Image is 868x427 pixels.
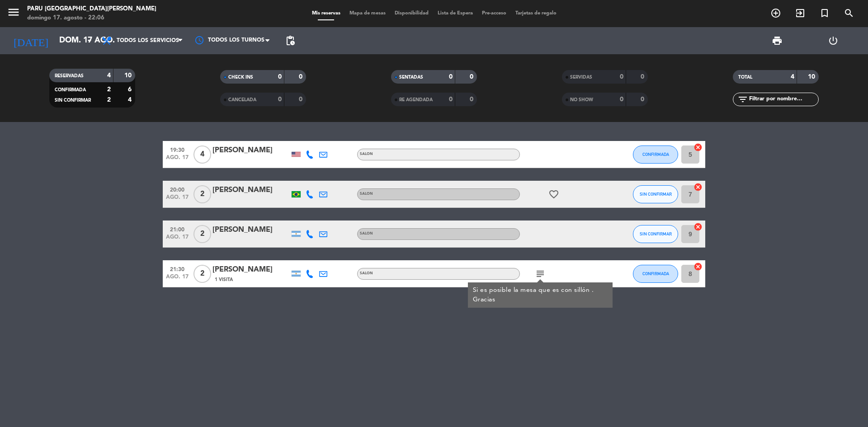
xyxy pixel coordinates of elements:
button: menu [7,5,20,22]
div: LOG OUT [805,27,861,54]
span: Mapa de mesas [345,11,390,16]
i: cancel [693,183,703,192]
strong: 0 [449,96,453,103]
span: 2 [193,185,211,203]
button: SIN CONFIRMAR [633,185,678,203]
span: SALON [360,272,373,275]
i: search [844,8,854,19]
i: turned_in_not [819,8,830,19]
i: cancel [693,143,703,152]
strong: 0 [641,74,646,80]
span: pending_actions [285,35,296,46]
strong: 0 [620,74,623,80]
strong: 6 [128,86,133,93]
i: arrow_drop_down [84,35,95,46]
i: menu [7,5,20,19]
strong: 0 [470,74,475,80]
button: SIN CONFIRMAR [633,225,678,243]
i: favorite_border [548,189,559,200]
span: Todos los servicios [117,38,179,44]
i: [DATE] [7,31,55,51]
span: CONFIRMADA [642,271,669,276]
span: ago. 17 [166,234,189,244]
strong: 0 [641,96,646,103]
span: SIN CONFIRMAR [55,98,91,103]
span: SIN CONFIRMAR [640,192,672,197]
span: SALON [360,192,373,196]
span: RESERVADAS [55,74,84,78]
div: Si es posible la mesa que es con sillón . Gracias [473,286,608,305]
strong: 2 [107,97,111,103]
span: SERVIDAS [570,75,592,80]
span: Lista de Espera [433,11,477,16]
span: SALON [360,152,373,156]
strong: 4 [791,74,794,80]
span: SENTADAS [399,75,423,80]
span: 2 [193,225,211,243]
strong: 10 [808,74,817,80]
strong: 10 [124,72,133,79]
strong: 0 [278,74,282,80]
button: CONFIRMADA [633,145,678,164]
span: RE AGENDADA [399,98,433,102]
div: [PERSON_NAME] [212,224,289,236]
span: 20:00 [166,184,189,194]
i: filter_list [737,94,748,105]
i: cancel [693,262,703,271]
span: TOTAL [738,75,752,80]
span: SALON [360,232,373,235]
span: 21:30 [166,263,189,274]
div: domingo 17. agosto - 22:06 [27,14,156,23]
span: Mis reservas [307,11,345,16]
strong: 0 [470,96,475,103]
strong: 4 [128,97,133,103]
span: NO SHOW [570,98,593,102]
strong: 4 [107,72,111,79]
span: ago. 17 [166,274,189,284]
span: CHECK INS [228,75,253,80]
div: Paru [GEOGRAPHIC_DATA][PERSON_NAME] [27,5,156,14]
span: CONFIRMADA [55,88,86,92]
strong: 0 [620,96,623,103]
input: Filtrar por nombre... [748,94,818,104]
span: CONFIRMADA [642,152,669,157]
strong: 0 [449,74,453,80]
strong: 0 [278,96,282,103]
span: CANCELADA [228,98,256,102]
strong: 0 [299,96,304,103]
i: subject [535,268,546,279]
span: 2 [193,265,211,283]
i: cancel [693,222,703,231]
strong: 2 [107,86,111,93]
button: CONFIRMADA [633,265,678,283]
strong: 0 [299,74,304,80]
i: add_circle_outline [770,8,781,19]
span: SIN CONFIRMAR [640,231,672,236]
span: Pre-acceso [477,11,511,16]
div: [PERSON_NAME] [212,184,289,196]
i: exit_to_app [795,8,806,19]
span: 4 [193,145,211,164]
div: [PERSON_NAME] [212,145,289,156]
span: ago. 17 [166,194,189,205]
span: 21:00 [166,224,189,234]
span: Tarjetas de regalo [511,11,561,16]
span: Disponibilidad [390,11,433,16]
span: 1 Visita [215,276,233,283]
i: power_settings_new [828,35,839,46]
span: print [772,35,783,46]
span: ago. 17 [166,155,189,165]
span: 19:30 [166,144,189,155]
div: [PERSON_NAME] [212,264,289,276]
